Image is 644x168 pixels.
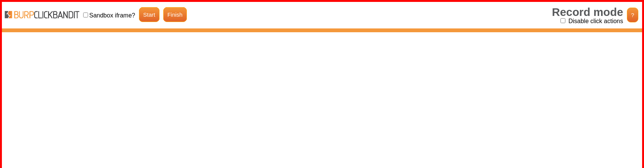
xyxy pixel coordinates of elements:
[568,18,623,24] label: Disable click actions
[89,12,135,19] label: Sandbox iframe?
[4,10,80,19] img: njHnKJCwAAAABJRU5ErkJggg==
[139,7,159,22] a: Start
[163,7,187,22] a: Finish
[552,6,623,19] h1: Record mode
[627,8,638,22] a: ?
